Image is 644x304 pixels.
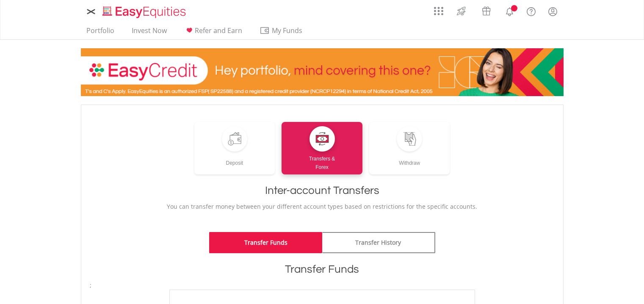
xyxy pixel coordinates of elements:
div: Transfers & Forex [282,152,362,171]
a: Refer and Earn [181,26,246,39]
span: Refer and Earn [195,26,242,35]
a: AppsGrid [428,2,449,16]
a: Transfer Funds [209,232,322,253]
a: Invest Now [128,26,170,39]
img: vouchers-v2.svg [479,4,493,18]
a: Notifications [499,2,520,19]
div: Withdraw [369,152,450,167]
a: FAQ's and Support [520,2,542,19]
a: Deposit [194,122,275,174]
a: Transfer History [322,232,435,253]
img: grid-menu-icon.svg [434,6,443,16]
a: Withdraw [369,122,450,174]
p: You can transfer money between your different account types based on restrictions for the specifi... [90,202,555,211]
h1: Transfer Funds [90,262,555,277]
a: Home page [99,2,189,19]
div: Deposit [194,152,275,167]
h1: Inter-account Transfers [90,183,555,198]
img: thrive-v2.svg [454,4,468,18]
span: My Funds [260,25,315,36]
a: My Profile [542,2,564,21]
img: EasyCredit Promotion Banner [81,48,564,96]
a: Portfolio [83,26,118,39]
a: Transfers &Forex [282,122,362,174]
a: Vouchers [474,2,499,18]
img: EasyEquities_Logo.png [101,5,189,19]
